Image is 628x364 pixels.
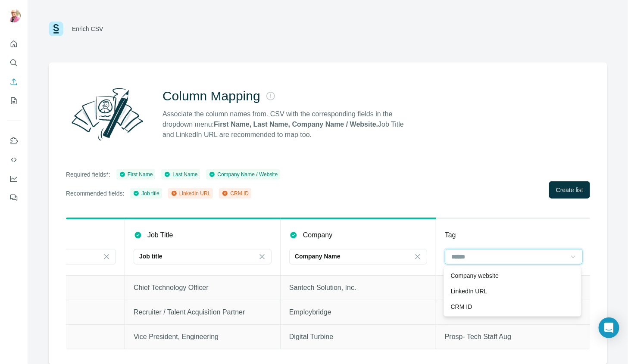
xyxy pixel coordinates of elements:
[445,230,456,240] p: Tag
[222,190,249,197] div: CRM ID
[451,302,472,311] p: CRM ID
[445,332,583,342] p: Prosp- Tech Staff Aug
[66,83,149,145] img: Surfe Illustration - Column Mapping
[451,271,499,280] p: Company website
[7,152,21,168] button: Use Surfe API
[214,121,378,128] strong: First Name, Last Name, Company Name / Website.
[162,88,260,104] h2: Column Mapping
[7,55,21,71] button: Search
[7,36,21,52] button: Quick start
[66,189,124,198] p: Recommended fields:
[66,170,110,179] p: Required fields*:
[134,307,272,317] p: Recruiter / Talent Acquisition Partner
[7,133,21,149] button: Use Surfe on LinkedIn
[7,190,21,205] button: Feedback
[7,171,21,187] button: Dashboard
[303,230,332,240] p: Company
[119,171,153,178] div: First Name
[289,283,427,293] p: Santech Solution, Inc.
[289,332,427,342] p: Digital Turbine
[209,171,278,178] div: Company Name / Website
[72,25,103,33] div: Enrich CSV
[162,109,412,140] p: Associate the column names from. CSV with the corresponding fields in the dropdown menu: Job Titl...
[289,307,427,317] p: Employbridge
[7,93,21,109] button: My lists
[49,22,63,36] img: Surfe Logo
[133,190,159,197] div: Job title
[295,252,341,261] p: Company Name
[451,287,487,296] p: LinkedIn URL
[556,186,583,194] span: Create list
[549,181,590,199] button: Create list
[134,332,272,342] p: Vice President, Engineering
[7,9,21,22] img: Avatar
[147,230,173,240] p: Job Title
[7,74,21,90] button: Enrich CSV
[171,190,211,197] div: LinkedIn URL
[139,252,162,261] p: Job title
[164,171,197,178] div: Last Name
[599,317,619,338] div: Open Intercom Messenger
[134,283,272,293] p: Chief Technology Officer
